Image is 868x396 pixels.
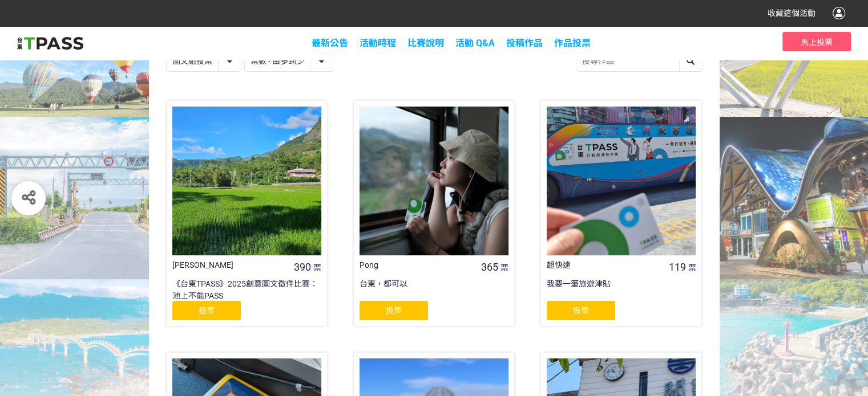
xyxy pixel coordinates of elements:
a: 活動時程 [360,38,396,48]
img: 2025創意影音/圖文徵件比賽「用TPASS玩轉台東」 [17,35,83,52]
span: 390 [294,261,311,273]
button: 馬上投票 [782,32,851,51]
a: 最新公告 [312,38,348,48]
div: 我要一筆旅遊津貼 [547,278,696,301]
span: 票 [688,263,696,272]
span: 收藏這個活動 [768,9,815,18]
span: 票 [313,263,321,272]
a: 活動 Q&A [455,38,495,48]
div: Pong [360,259,479,271]
span: 365 [481,261,498,273]
a: 比賽說明 [407,38,444,48]
div: 超快速 [547,259,666,271]
a: 超快速119票我要一筆旅遊津貼投票 [540,100,702,326]
span: 投票 [573,306,589,315]
span: 投票 [386,306,402,315]
span: 投稿作品 [506,38,543,48]
input: 搜尋作品 [576,51,702,71]
span: 作品投票 [554,38,591,48]
a: Pong365票台東，都可以投票 [353,100,515,326]
span: 票 [500,263,508,272]
a: [PERSON_NAME]390票《台東TPASS》2025創意圖文徵件比賽：池上不能PASS投票 [166,100,328,326]
div: 《台東TPASS》2025創意圖文徵件比賽：池上不能PASS [172,278,321,301]
span: 119 [668,261,685,273]
span: 馬上投票 [801,38,833,47]
span: 投票 [199,306,215,315]
div: 台東，都可以 [360,278,508,301]
div: [PERSON_NAME] [172,259,292,271]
